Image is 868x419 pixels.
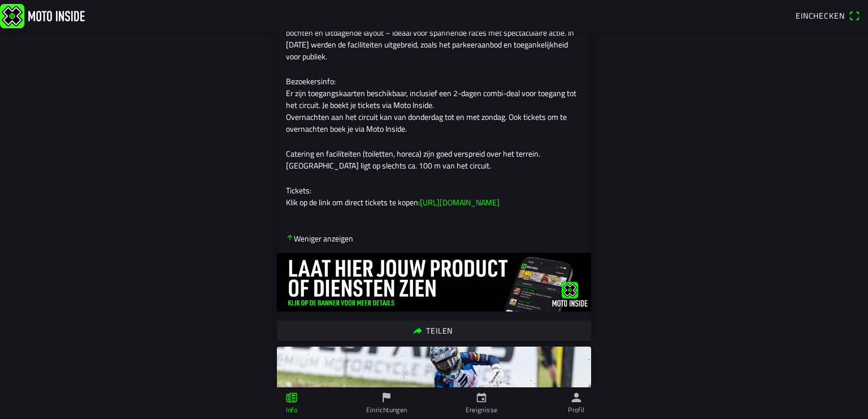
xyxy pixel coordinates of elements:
ion-label: Ereignisse [466,405,498,415]
ion-icon: arrow down [286,234,294,241]
a: [URL][DOMAIN_NAME] [420,196,500,208]
ion-label: Profil [568,405,584,415]
p: Weniger anzeigen [286,232,353,244]
ion-icon: calendar [475,391,488,404]
ion-label: Info [286,405,297,415]
p: Circuit: Het ruime, bosrijke parcours in [GEOGRAPHIC_DATA] staat bekend om zijn brede bochten en ... [286,15,582,62]
a: Eincheckenqr scanner [790,7,866,25]
p: Catering en faciliteiten (toiletten, horeca) zijn goed verspreid over het terrein. [GEOGRAPHIC_DA... [286,148,582,171]
p: Tickets: Klik op de link om direct tickets te kopen: [286,184,582,208]
ion-icon: paper [285,391,298,404]
ion-label: Einrichtungen [366,405,407,415]
span: Einchecken [796,10,844,21]
ion-button: Teilen [277,321,591,341]
ion-icon: person [570,391,583,404]
ion-icon: flag [380,391,393,404]
p: Bezoekersinfo: Er zijn toegangskaarten beschikbaar, inclusief een 2-dagen combi-deal voor toegang... [286,75,582,135]
img: ovdhpoPiYVyyWxH96Op6EavZdUOyIWdtEOENrLni.jpg [277,253,591,312]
